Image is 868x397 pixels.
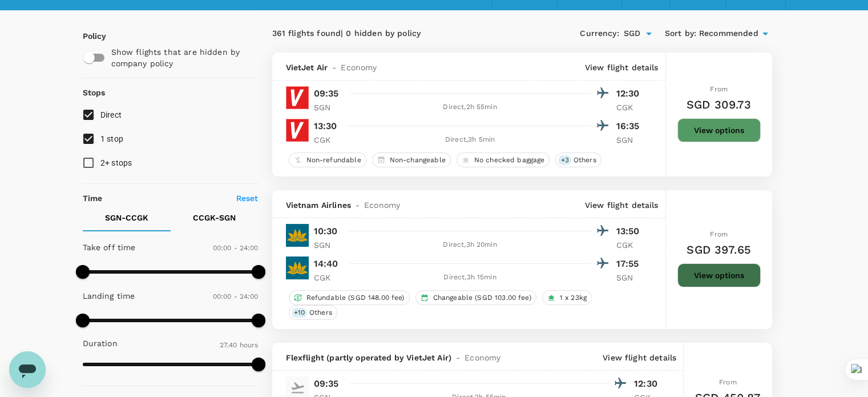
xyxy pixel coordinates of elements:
span: Recommended [699,27,758,40]
span: Non-changeable [385,155,450,165]
span: Economy [341,62,377,73]
span: 00:00 - 24:00 [213,244,259,252]
img: VN [286,224,309,247]
p: Time [83,193,103,204]
span: Refundable (SGD 148.00 fee) [302,293,409,303]
p: SGN [314,239,342,251]
p: SGN [616,272,645,283]
p: View flight details [585,62,659,73]
button: View options [677,118,761,142]
p: CGK [314,272,342,283]
span: No checked baggage [470,155,550,165]
p: Show flights that are hidden by company policy [111,46,251,69]
p: Landing time [83,290,135,302]
span: 27.40 hours [220,341,259,349]
iframe: Button to launch messaging window [9,351,46,388]
span: Sort by : [665,27,696,40]
span: Others [305,308,337,318]
p: 16:35 [616,119,645,133]
span: VietJet Air [286,62,328,73]
span: Non-refundable [302,155,366,165]
span: From [719,378,737,386]
p: 09:35 [314,87,339,101]
p: Policy [83,30,93,42]
p: Reset [236,193,259,204]
p: 14:40 [314,257,338,271]
div: Non-changeable [372,153,451,167]
p: 10:30 [314,224,338,238]
span: 2+ stops [100,158,132,167]
p: SGN [314,102,342,113]
p: CGK [616,239,645,251]
span: - [451,352,465,363]
button: Open [641,26,657,42]
div: 361 flights found | 0 hidden by policy [272,27,522,40]
p: SGN - CCGK [105,212,148,223]
div: +10Others [289,305,337,320]
div: Direct , 2h 55min [349,102,591,113]
img: VN [286,256,309,279]
span: - [351,199,364,211]
p: 13:50 [616,224,645,238]
div: +3Others [555,153,601,167]
span: Currency : [580,27,619,40]
h6: SGD 397.65 [687,240,751,259]
span: Vietnam Airlines [286,199,351,211]
p: Duration [83,338,118,349]
span: Direct [100,110,122,119]
div: Direct , 3h 20min [349,239,591,251]
p: 12:30 [634,377,663,391]
p: CGK [616,102,645,113]
p: View flight details [603,352,676,363]
p: 12:30 [616,87,645,101]
p: 17:55 [616,257,645,271]
p: SGN [616,134,645,146]
span: Flexflight (partly operated by VietJet Air) [286,352,451,363]
p: 09:35 [314,377,339,391]
div: Non-refundable [289,153,366,167]
p: Take off time [83,242,136,253]
span: 1 x 23kg [555,293,591,303]
p: CCGK - SGN [193,212,236,223]
span: Economy [364,199,400,211]
span: Changeable (SGD 103.00 fee) [429,293,536,303]
span: Economy [465,352,500,363]
div: No checked baggage [457,153,550,167]
span: 1 stop [100,134,124,143]
p: View flight details [585,199,659,211]
span: 00:00 - 24:00 [213,292,259,300]
span: + 3 [558,155,571,165]
span: From [710,85,728,93]
p: 13:30 [314,119,337,133]
div: 1 x 23kg [542,290,592,305]
div: Direct , 3h 15min [349,272,591,283]
button: View options [677,263,761,287]
div: Direct , 3h 5min [349,134,591,146]
p: CGK [314,134,342,146]
img: VJ [286,86,309,109]
div: Changeable (SGD 103.00 fee) [415,290,536,305]
span: Others [569,155,601,165]
h6: SGD 309.73 [687,95,752,114]
img: VJ [286,119,309,142]
span: From [710,230,728,238]
span: + 10 [292,308,307,318]
strong: Stops [83,88,106,97]
span: - [328,62,341,73]
div: Refundable (SGD 148.00 fee) [289,290,410,305]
